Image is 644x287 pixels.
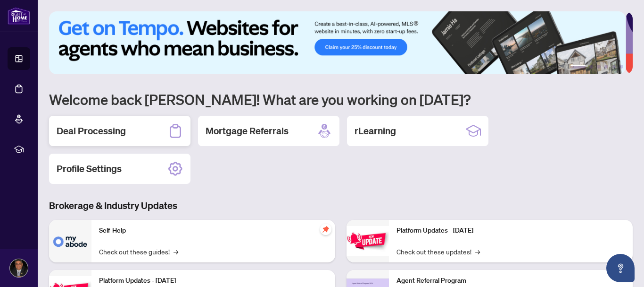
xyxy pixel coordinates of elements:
[589,65,593,69] button: 2
[206,124,289,138] h2: Mortgage Referrals
[49,220,91,262] img: Self-Help
[99,246,178,257] a: Check out these guides!→
[396,226,625,236] p: Platform Updates - [DATE]
[320,224,331,235] span: pushpin
[173,246,178,257] span: →
[57,124,126,138] h2: Deal Processing
[355,124,396,138] h2: rLearning
[597,65,601,69] button: 3
[8,7,30,25] img: logo
[604,65,608,69] button: 4
[57,162,122,175] h2: Profile Settings
[606,254,635,282] button: Open asap
[347,226,389,256] img: Platform Updates - June 23, 2025
[10,259,28,277] img: Profile Icon
[570,65,586,69] button: 1
[612,65,616,69] button: 5
[396,246,480,257] a: Check out these updates!→
[475,246,480,257] span: →
[99,276,328,286] p: Platform Updates - [DATE]
[49,199,633,212] h3: Brokerage & Industry Updates
[49,11,626,74] img: Slide 0
[99,226,328,236] p: Self-Help
[49,90,633,108] h1: Welcome back [PERSON_NAME]! What are you working on [DATE]?
[619,65,623,69] button: 6
[396,276,625,286] p: Agent Referral Program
